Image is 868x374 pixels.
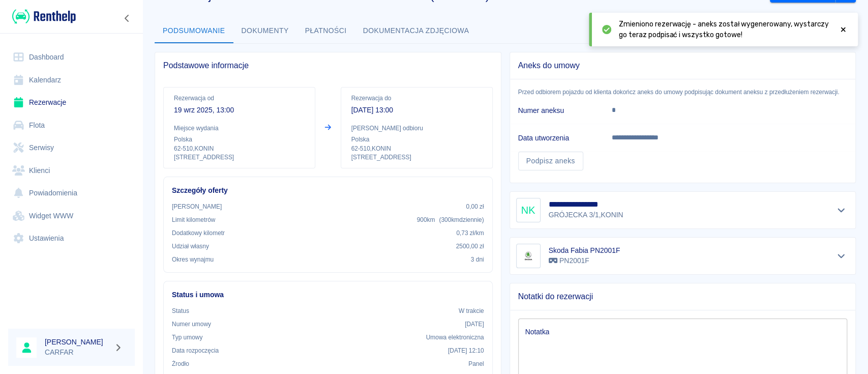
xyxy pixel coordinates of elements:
[471,255,484,264] p: 3 dni
[12,8,76,25] img: Renthelp logo
[8,46,135,69] a: Dashboard
[355,19,477,43] button: Dokumentacja zdjęciowa
[233,19,297,43] button: Dokumenty
[518,105,595,116] h6: Numer aneksu
[8,159,135,182] a: Klienci
[351,144,482,153] p: 62-510 , KONIN
[174,144,305,153] p: 62-510 , KONIN
[448,346,484,355] p: [DATE] 12:10
[172,333,202,342] p: Typ umowy
[518,292,848,302] span: Notatki do rezerwacji
[172,255,214,264] p: Okres wynajmu
[172,185,484,196] h6: Szczegóły oferty
[172,346,219,355] p: Data rozpoczęcia
[174,153,305,162] p: [STREET_ADDRESS]
[619,19,830,40] span: Zmieniono rezerwację - aneks został wygenerowany, wystarczy go teraz podpisać i wszystko gotowe!
[351,105,482,116] p: [DATE] 13:00
[174,124,305,133] p: Miejsce wydania
[351,94,482,103] p: Rezerwacja do
[466,202,484,211] p: 0,00 zł
[8,91,135,114] a: Rezerwacje
[297,19,355,43] button: Płatności
[8,227,135,250] a: Ustawienia
[351,124,482,133] p: [PERSON_NAME] odbioru
[8,69,135,92] a: Kalendarz
[518,152,583,170] a: Podpisz aneks
[516,198,541,222] div: NK
[468,359,484,368] p: Panel
[351,135,482,144] p: Polska
[172,320,211,329] p: Numer umowy
[172,306,189,315] p: Status
[549,210,628,220] p: GRÓJECKA 3/1 , KONIN
[119,12,135,25] button: Zwiń nawigację
[8,114,135,137] a: Flota
[549,245,620,255] h6: Skoda Fabia PN2001F
[155,19,233,43] button: Podsumowanie
[163,61,493,71] span: Podstawowe informacje
[426,333,484,342] p: Umowa elektroniczna
[174,94,305,103] p: Rezerwacja od
[518,133,595,143] h6: Data utworzenia
[172,202,222,211] p: [PERSON_NAME]
[8,205,135,227] a: Widget WWW
[459,306,484,315] p: W trakcie
[518,61,848,71] span: Aneks do umowy
[172,215,215,224] p: Limit kilometrów
[8,136,135,159] a: Serwisy
[174,135,305,144] p: Polska
[45,347,110,358] p: CARFAR
[172,290,484,300] h6: Status i umowa
[172,242,209,251] p: Udział własny
[456,242,484,251] p: 2500,00 zł
[172,228,225,238] p: Dodatkowy kilometr
[518,246,538,266] img: Image
[417,215,484,224] p: 900 km
[8,8,76,25] a: Renthelp logo
[45,337,110,347] h6: [PERSON_NAME]
[833,249,850,263] button: Pokaż szczegóły
[439,216,484,223] span: ( 300 km dziennie )
[174,105,305,116] p: 19 wrz 2025, 13:00
[510,88,856,97] p: Przed odbiorem pojazdu od klienta dokończ aneks do umowy podpisując dokument aneksu z przedłużeni...
[8,182,135,205] a: Powiadomienia
[465,320,484,329] p: [DATE]
[172,359,189,368] p: Żrodło
[456,228,484,238] p: 0,73 zł /km
[351,153,482,162] p: [STREET_ADDRESS]
[833,203,850,217] button: Pokaż szczegóły
[549,255,620,266] p: PN2001F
